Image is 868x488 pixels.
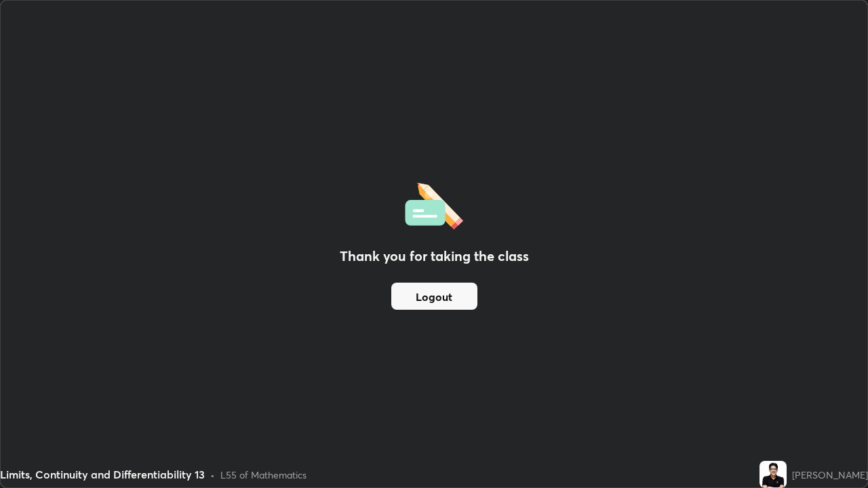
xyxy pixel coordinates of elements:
div: • [210,468,215,482]
img: offlineFeedback.1438e8b3.svg [405,178,463,230]
button: Logout [391,283,477,310]
h2: Thank you for taking the class [340,246,529,266]
div: L55 of Mathematics [220,468,307,482]
img: 6d797e2ea09447509fc7688242447a06.jpg [759,461,787,488]
div: [PERSON_NAME] [792,468,868,482]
